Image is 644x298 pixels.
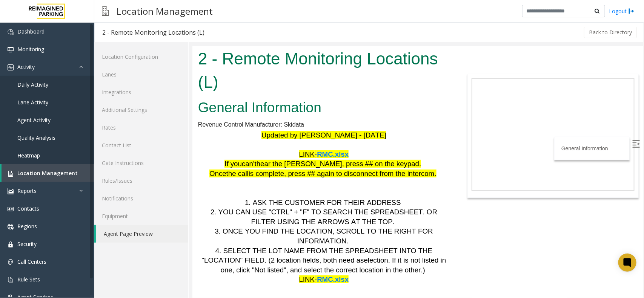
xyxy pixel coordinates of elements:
[124,231,156,237] a: RMC.xlsx
[32,114,49,122] span: If you
[94,83,188,101] a: Integrations
[8,188,14,194] img: 'icon'
[629,7,635,15] img: logout
[8,224,14,230] img: 'icon'
[113,2,217,20] h3: Location Management
[28,210,256,228] span: . If it is not listed in one, click "Not listed", and select the correct location in the other.)
[122,229,124,237] span: -
[94,207,188,225] a: Equipment
[8,64,14,70] img: 'icon'
[18,162,247,180] span: 2. YOU CAN USE "CTRL" + "F" TO SEARCH THE SPREADSHEET. OR FILTER USING THE ARROWS AT THE TOP.
[56,124,244,131] span: is complete, press ## again to disconnect from the intercom.
[94,48,188,66] a: Location Configuration
[17,63,35,70] span: Activity
[17,124,34,131] span: Once
[22,181,243,199] span: 3. ONCE YOU FIND THE LOCATION, SCROLL TO THE RIGHT FOR INFORMATION.
[49,114,64,122] span: can't
[17,205,39,212] span: Contacts
[8,29,14,35] img: 'icon'
[94,189,188,207] a: Notifications
[17,258,46,265] span: Call Centers
[440,94,447,102] img: Open/Close Sidebar Menu
[69,85,194,93] span: Updated by [PERSON_NAME] - [DATE]
[17,134,55,141] span: Quality Analysis
[609,7,635,15] a: Logout
[17,187,37,194] span: Reports
[8,277,14,283] img: 'icon'
[94,136,188,154] a: Contact List
[94,154,188,172] a: Gate Instructions
[122,104,124,112] span: -
[17,46,44,53] span: Monitoring
[8,206,14,212] img: 'icon'
[17,240,37,248] span: Security
[96,225,188,243] a: Agent Page Preview
[6,75,112,82] span: Revenue Control Manufacturer: Skidata
[34,124,56,131] span: the call
[6,1,257,47] h1: 2 - Remote Monitoring Locations (L)
[17,276,40,283] span: Rule Sets
[9,201,242,219] span: 4. SELECT THE LOT NAME FROM THE SPREADSHEET INTO THE "LOCATION" FIELD. (2 location fields, both n...
[2,164,94,182] a: Location Management
[584,27,637,38] button: Back to Directory
[17,99,48,106] span: Lane Activity
[124,105,156,112] a: RMC.xlsx
[94,172,188,189] a: Rules/Issues
[8,47,14,53] img: 'icon'
[94,101,188,119] a: Additional Settings
[94,119,188,136] a: Rates
[17,28,45,35] span: Dashboard
[17,223,37,230] span: Regions
[17,81,48,88] span: Daily Activity
[17,152,40,159] span: Heatmap
[369,99,416,105] a: General Information
[107,104,122,112] span: LINK
[52,153,209,160] span: 1. ASK THE CUSTOMER FOR THEIR ADDRESS
[94,66,188,83] a: Lanes
[124,229,156,237] span: RMC.xlsx
[102,28,204,37] div: 2 - Remote Monitoring Locations (L)
[8,241,14,248] img: 'icon'
[124,104,156,112] span: RMC.xlsx
[17,116,51,124] span: Agent Activity
[102,2,109,20] img: pageIcon
[107,229,122,237] span: LINK
[17,170,78,177] span: Location Management
[64,114,229,122] span: hear the [PERSON_NAME], press ## on the keypad.
[168,210,196,218] span: selection
[8,259,14,265] img: 'icon'
[8,171,14,177] img: 'icon'
[6,52,257,72] h2: General Information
